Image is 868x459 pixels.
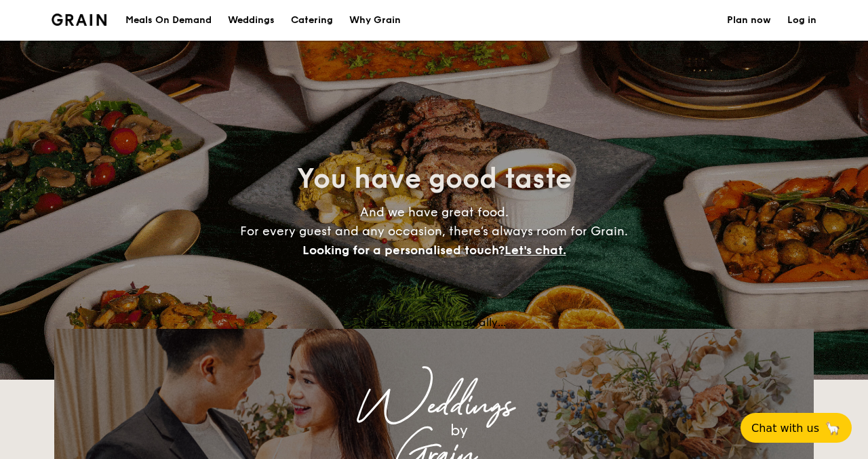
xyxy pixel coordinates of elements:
a: Logotype [52,14,106,26]
span: Chat with us [751,422,819,435]
div: Loading menus magically... [54,316,814,329]
span: Let's chat. [505,243,566,258]
button: Chat with us🦙 [741,413,852,443]
img: Grain [52,14,106,26]
span: 🦙 [825,420,841,436]
div: Weddings [174,394,694,418]
div: by [224,418,694,443]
